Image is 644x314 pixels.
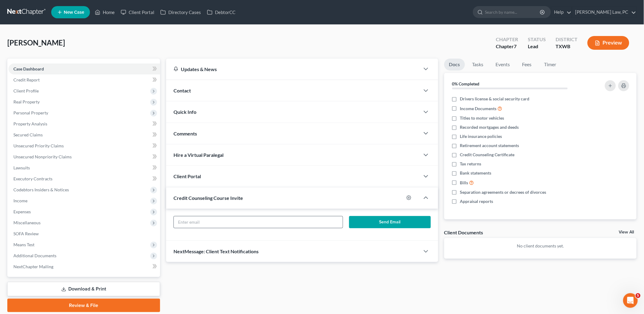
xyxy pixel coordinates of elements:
span: Life insurance policies [460,133,502,139]
span: Income [13,198,27,203]
span: Real Property [13,99,40,104]
span: Appraisal reports [460,198,493,204]
p: No client documents yet. [449,243,632,249]
a: Home [92,7,118,18]
span: Executory Contracts [13,176,52,181]
button: Send Email [349,216,431,228]
span: Recorded mortgages and deeds [460,124,519,130]
span: Means Test [13,242,34,247]
span: 5 [636,293,641,298]
a: Docs [444,59,465,70]
span: Hire a Virtual Paralegal [174,152,224,158]
a: Timer [539,59,561,70]
a: Unsecured Priority Claims [9,140,160,151]
a: Lawsuits [9,162,160,173]
span: Drivers license & social security card [460,96,530,102]
span: Income Documents [460,106,497,112]
iframe: Intercom live chat [623,293,638,308]
span: Tax returns [460,161,481,167]
span: Credit Report [13,77,40,82]
span: Case Dashboard [13,66,44,71]
a: Directory Cases [157,7,204,18]
span: Comments [174,131,197,136]
span: Quick Info [174,109,196,115]
span: New Case [64,10,84,15]
span: Secured Claims [13,132,43,137]
span: Contact [174,88,191,93]
div: District [556,36,578,43]
span: Unsecured Priority Claims [13,143,64,148]
a: SOFA Review [9,228,160,239]
span: Codebtors Insiders & Notices [13,187,69,192]
span: Credit Counseling Certificate [460,152,515,158]
strong: 0% Completed [452,81,480,86]
span: Expenses [13,209,31,214]
a: DebtorCC [204,7,238,18]
div: Chapter [496,36,518,43]
a: Property Analysis [9,118,160,129]
div: TXWB [556,43,578,50]
span: Additional Documents [13,253,56,258]
a: Tasks [467,59,488,70]
span: NextChapter Mailing [13,264,53,269]
span: Titles to motor vehicles [460,115,504,121]
a: Review & File [7,299,160,312]
a: View All [619,230,634,234]
span: Unsecured Nonpriority Claims [13,154,72,159]
div: Status [528,36,546,43]
span: SOFA Review [13,231,39,236]
a: NextChapter Mailing [9,261,160,272]
button: Preview [588,36,629,50]
span: Separation agreements or decrees of divorces [460,189,546,195]
input: Search by name... [485,6,541,18]
a: Events [491,59,515,70]
a: Client Portal [118,7,157,18]
div: Lead [528,43,546,50]
span: Credit Counseling Course Invite [174,195,243,201]
span: Client Portal [174,173,201,179]
span: Miscellaneous [13,220,41,225]
span: Property Analysis [13,121,47,126]
span: Bank statements [460,170,492,176]
a: Download & Print [7,282,160,296]
span: Lawsuits [13,165,30,170]
a: Secured Claims [9,129,160,140]
a: Fees [517,59,537,70]
span: 7 [514,43,517,49]
span: NextMessage: Client Text Notifications [174,248,259,254]
input: Enter email [174,216,343,228]
span: Personal Property [13,110,48,115]
a: Help [551,7,572,18]
a: Case Dashboard [9,63,160,74]
a: Unsecured Nonpriority Claims [9,151,160,162]
div: Client Documents [444,229,483,236]
span: Client Profile [13,88,39,93]
div: Chapter [496,43,518,50]
a: Credit Report [9,74,160,85]
span: Retirement account statements [460,143,519,149]
a: Executory Contracts [9,173,160,184]
span: Bills [460,180,468,186]
span: [PERSON_NAME] [7,38,65,47]
div: Updates & News [174,66,413,72]
a: [PERSON_NAME] Law, PC [572,7,636,18]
